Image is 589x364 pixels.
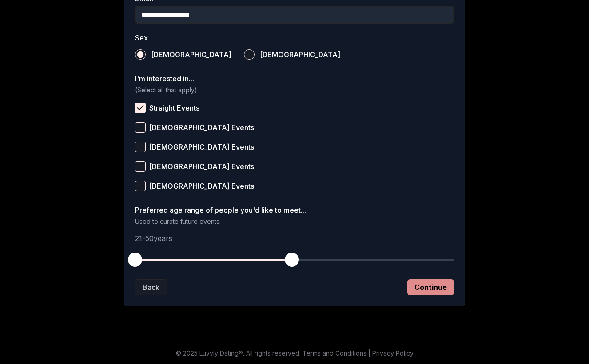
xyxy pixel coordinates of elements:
[372,349,414,357] a: Privacy Policy
[135,279,167,295] button: Back
[302,349,366,357] a: Terms and Conditions
[368,349,370,357] span: |
[135,86,454,95] p: (Select all that apply)
[135,181,146,191] button: [DEMOGRAPHIC_DATA] Events
[149,104,199,111] span: Straight Events
[244,49,255,60] button: [DEMOGRAPHIC_DATA]
[135,233,454,244] p: 21 - 50 years
[407,279,454,295] button: Continue
[149,143,254,150] span: [DEMOGRAPHIC_DATA] Events
[135,161,146,172] button: [DEMOGRAPHIC_DATA] Events
[135,122,146,133] button: [DEMOGRAPHIC_DATA] Events
[149,163,254,170] span: [DEMOGRAPHIC_DATA] Events
[135,103,146,113] button: Straight Events
[135,217,454,226] p: Used to curate future events.
[135,34,454,41] label: Sex
[260,51,340,58] span: [DEMOGRAPHIC_DATA]
[135,142,146,152] button: [DEMOGRAPHIC_DATA] Events
[135,75,454,82] label: I'm interested in...
[135,49,146,60] button: [DEMOGRAPHIC_DATA]
[149,124,254,131] span: [DEMOGRAPHIC_DATA] Events
[135,206,454,214] label: Preferred age range of people you'd like to meet...
[151,51,231,58] span: [DEMOGRAPHIC_DATA]
[149,182,254,190] span: [DEMOGRAPHIC_DATA] Events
